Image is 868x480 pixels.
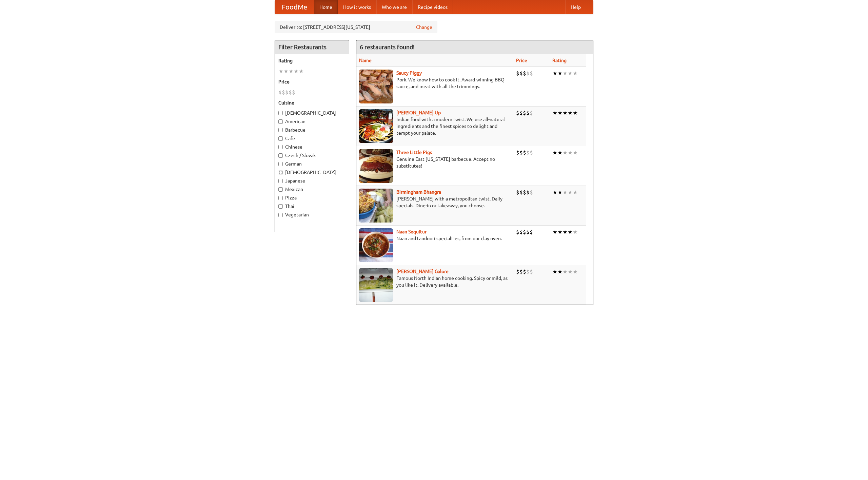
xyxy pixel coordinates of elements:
[278,127,346,133] label: Barbecue
[359,195,511,209] p: [PERSON_NAME] with a metropolitan twist. Daily specials. Dine-in or takeaway, you choose.
[526,109,530,117] li: $
[396,269,449,274] a: [PERSON_NAME] Galore
[278,160,346,167] label: German
[278,68,283,75] li: ★
[278,78,346,85] h5: Price
[278,170,283,175] input: [DEMOGRAPHIC_DATA]
[278,152,346,159] label: Czech / Slovak
[289,68,294,75] li: ★
[275,40,349,54] h4: Filter Restaurants
[516,189,519,196] li: $
[516,228,519,236] li: $
[289,89,292,96] li: $
[278,213,283,217] input: Vegetarian
[359,228,393,262] img: naansequitur.jpg
[292,89,295,96] li: $
[563,268,568,275] li: ★
[565,0,586,14] a: Help
[278,177,346,184] label: Japanese
[573,228,578,236] li: ★
[278,118,346,125] label: American
[278,135,346,142] label: Cafe
[278,187,283,192] input: Mexican
[563,70,568,77] li: ★
[523,70,526,77] li: $
[563,228,568,236] li: ★
[573,268,578,275] li: ★
[278,110,346,116] label: [DEMOGRAPHIC_DATA]
[557,228,563,236] li: ★
[568,268,573,275] li: ★
[516,109,519,117] li: $
[359,116,511,136] p: Indian food with a modern twist. We use all-natural ingredients and the finest spices to delight ...
[552,189,557,196] li: ★
[523,268,526,275] li: $
[530,189,533,196] li: $
[519,149,523,156] li: $
[526,189,530,196] li: $
[526,268,530,275] li: $
[294,68,299,75] li: ★
[278,119,283,124] input: American
[275,21,437,33] div: Deliver to: [STREET_ADDRESS][US_STATE]
[516,58,527,63] a: Price
[278,153,283,158] input: Czech / Slovak
[359,275,511,288] p: Famous North Indian home cooking. Spicy or mild, as you like it. Delivery available.
[278,89,282,96] li: $
[278,111,283,115] input: [DEMOGRAPHIC_DATA]
[523,228,526,236] li: $
[568,70,573,77] li: ★
[523,109,526,117] li: $
[359,235,511,242] p: Naan and tandoori specialties, from our clay oven.
[396,110,441,115] a: [PERSON_NAME] Up
[396,229,427,234] a: Naan Sequitur
[552,268,557,275] li: ★
[573,109,578,117] li: ★
[552,58,567,63] a: Rating
[573,149,578,156] li: ★
[360,44,415,50] ng-pluralize: 6 restaurants found!
[278,169,346,176] label: [DEMOGRAPHIC_DATA]
[396,150,432,155] a: Three Little Pigs
[278,194,346,201] label: Pizza
[530,109,533,117] li: $
[285,89,289,96] li: $
[523,189,526,196] li: $
[516,70,519,77] li: $
[278,143,346,150] label: Chinese
[563,189,568,196] li: ★
[573,70,578,77] li: ★
[278,136,283,141] input: Cafe
[299,68,304,75] li: ★
[278,186,346,193] label: Mexican
[278,145,283,149] input: Chinese
[283,68,289,75] li: ★
[275,0,314,14] a: FoodMe
[568,189,573,196] li: ★
[557,70,563,77] li: ★
[412,0,453,14] a: Recipe videos
[278,162,283,166] input: German
[359,189,393,223] img: bhangra.jpg
[359,156,511,169] p: Genuine East [US_STATE] barbecue. Accept no substitutes!
[557,149,563,156] li: ★
[530,268,533,275] li: $
[568,109,573,117] li: ★
[359,76,511,90] p: Pork. We know how to cook it. Award-winning BBQ sauce, and meat with all the trimmings.
[530,228,533,236] li: $
[568,228,573,236] li: ★
[568,149,573,156] li: ★
[396,189,441,195] a: Birmingham Bhangra
[396,70,422,76] a: Saucy Piggy
[359,58,372,63] a: Name
[557,109,563,117] li: ★
[278,179,283,183] input: Japanese
[530,70,533,77] li: $
[557,189,563,196] li: ★
[526,70,530,77] li: $
[573,189,578,196] li: ★
[314,0,338,14] a: Home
